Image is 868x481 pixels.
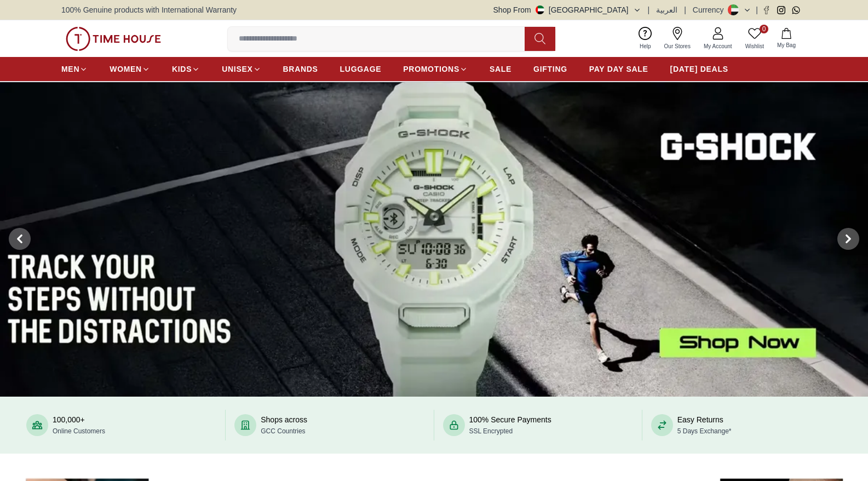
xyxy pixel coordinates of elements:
[677,414,732,436] div: Easy Returns
[340,59,382,79] a: LUGGAGE
[61,64,79,75] span: MEN
[340,64,382,75] span: LUGGAGE
[536,5,544,14] img: United Arab Emirates
[53,414,105,436] div: 100,000+
[66,27,161,51] img: ...
[670,64,728,75] span: [DATE] DEALS
[684,4,686,15] span: |
[469,414,551,436] div: 100% Secure Payments
[53,427,105,435] span: Online Customers
[403,64,459,75] span: PROMOTIONS
[110,64,142,75] span: WOMEN
[677,427,732,435] span: 5 Days Exchange*
[490,64,511,75] span: SALE
[172,64,192,75] span: KIDS
[777,6,785,14] a: Instagram
[261,427,305,435] span: GCC Countries
[283,64,318,75] span: BRANDS
[762,6,771,14] a: Facebook
[756,4,758,15] span: |
[261,414,307,436] div: Shops across
[658,25,697,53] a: Our Stores
[773,41,800,49] span: My Bag
[670,59,728,79] a: [DATE] DEALS
[172,59,200,79] a: KIDS
[589,64,648,75] span: PAY DAY SALE
[61,4,237,15] span: 100% Genuine products with International Warranty
[110,59,150,79] a: WOMEN
[222,59,261,79] a: UNISEX
[693,4,728,15] div: Currency
[633,25,658,53] a: Help
[771,26,802,51] button: My Bag
[533,64,567,75] span: GIFTING
[699,42,737,50] span: My Account
[635,42,656,50] span: Help
[660,42,695,50] span: Our Stores
[403,59,468,79] a: PROMOTIONS
[656,4,677,15] button: العربية
[739,25,771,53] a: 0Wishlist
[792,6,800,14] a: Whatsapp
[533,59,567,79] a: GIFTING
[283,59,318,79] a: BRANDS
[760,25,768,33] span: 0
[493,4,641,15] button: Shop From[GEOGRAPHIC_DATA]
[61,59,88,79] a: MEN
[648,4,650,15] span: |
[589,59,648,79] a: PAY DAY SALE
[469,427,513,435] span: SSL Encrypted
[490,59,511,79] a: SALE
[222,64,252,75] span: UNISEX
[741,42,768,50] span: Wishlist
